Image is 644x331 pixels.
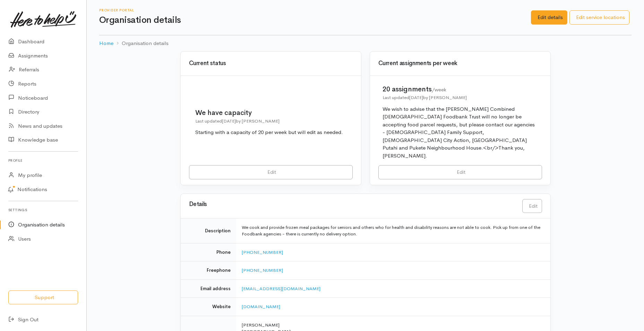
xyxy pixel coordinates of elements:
[8,205,78,215] h6: Settings
[383,94,538,101] div: Last updated by [PERSON_NAME]
[378,165,542,179] a: Edit
[181,298,236,316] td: Website
[99,39,113,47] a: Home
[409,95,423,100] time: [DATE]
[242,286,320,292] a: [EMAIL_ADDRESS][DOMAIN_NAME]
[242,267,283,273] a: [PHONE_NUMBER]
[569,10,629,25] a: Edit service locations
[189,60,353,67] h3: Current status
[236,218,550,243] td: We cook and provide frozen meal packages for seniors and others who for health and disability rea...
[383,84,538,94] div: 20 assignments
[195,108,343,118] div: We have capacity
[195,128,343,136] div: Starting with a capacity of 20 per week but will edit as needed.
[99,35,632,52] nav: breadcrumb
[99,15,531,25] h1: Organisation details
[8,156,78,165] h6: Profile
[531,10,567,25] a: Edit details
[181,279,236,298] td: Email address
[195,118,343,125] div: Last updated by [PERSON_NAME]
[181,218,236,243] td: Description
[242,304,280,310] a: [DOMAIN_NAME]
[432,87,446,93] span: /week
[383,105,538,160] div: We wish to advise that the [PERSON_NAME] Combined [DEMOGRAPHIC_DATA] Foodbank Trust will no longe...
[222,118,236,124] time: [DATE]
[189,165,353,179] a: Edit
[378,60,542,67] h3: Current assignments per week
[113,39,169,47] li: Organisation details
[522,199,542,213] a: Edit
[242,249,283,255] a: [PHONE_NUMBER]
[181,261,236,280] td: Freephone
[8,290,78,305] button: Support
[181,243,236,261] td: Phone
[99,8,531,12] h6: Provider Portal
[189,201,514,208] h3: Details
